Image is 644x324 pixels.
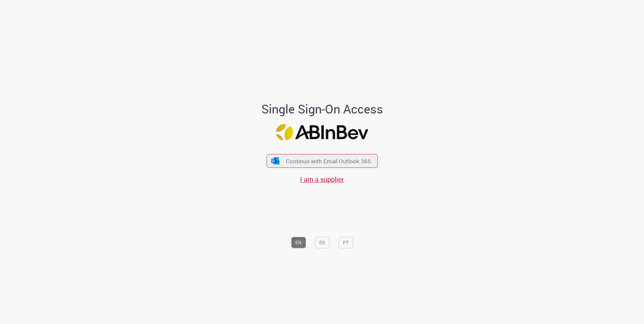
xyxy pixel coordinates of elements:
a: I am a supplier [300,175,344,184]
button: ES [315,237,329,248]
button: EN [291,237,306,248]
span: Continue with Email Outlook 365 [286,157,371,165]
img: Logo ABInBev [276,124,368,140]
button: ícone Azure/Microsoft 360 Continue with Email Outlook 365 [266,154,378,168]
button: PT [339,237,353,248]
h1: Single Sign-On Access [229,103,416,116]
img: ícone Azure/Microsoft 360 [271,157,280,164]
